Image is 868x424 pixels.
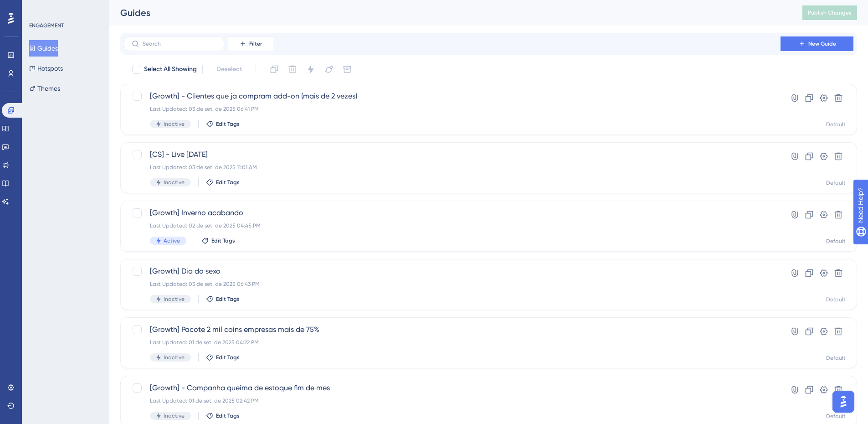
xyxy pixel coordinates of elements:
div: Last Updated: 03 de set. de 2025 06:43 PM [150,280,755,288]
div: Guides [120,6,780,19]
span: Inactive [164,412,185,419]
span: New Guide [808,40,836,47]
span: [Growth] Pacote 2 mil coins empresas mais de 75% [150,324,755,335]
span: Inactive [164,354,185,361]
div: Last Updated: 03 de set. de 2025 06:41 PM [150,105,755,113]
span: Edit Tags [216,295,240,303]
span: [Growth] - Clientes que ja compram add-on (mais de 2 vezes) [150,91,755,102]
span: Inactive [164,179,185,186]
span: [CS] - Live [DATE] [150,149,755,160]
button: Edit Tags [206,179,240,186]
span: Active [164,237,180,244]
span: Edit Tags [216,412,240,419]
button: Edit Tags [206,412,240,419]
span: Edit Tags [216,120,240,128]
div: Default [826,413,846,420]
span: Edit Tags [211,237,235,244]
div: Default [826,121,846,128]
button: Hotspots [29,60,63,77]
input: Search [143,41,216,47]
span: Select All Showing [144,64,197,75]
button: Publish Changes [802,5,857,20]
span: [Growth] Dia do sexo [150,266,755,277]
span: Publish Changes [808,9,852,16]
div: Default [826,354,846,362]
button: Filter [228,36,273,51]
span: Edit Tags [216,179,240,186]
button: New Guide [781,36,853,51]
div: Default [826,238,846,245]
button: Edit Tags [206,295,240,303]
button: Guides [29,40,58,57]
div: ENGAGEMENT [29,22,64,29]
span: Inactive [164,295,185,303]
span: [Growth] Inverno acabando [150,207,755,218]
div: Last Updated: 01 de set. de 2025 04:22 PM [150,339,755,346]
button: Edit Tags [201,237,235,244]
span: [Growth] - Campanha queima de estoque fim de mes [150,383,755,393]
div: Default [826,296,846,303]
span: Need Help? [21,2,57,13]
div: Last Updated: 03 de set. de 2025 11:01 AM [150,164,755,171]
button: Edit Tags [206,354,240,361]
span: Edit Tags [216,354,240,361]
span: Deselect [216,64,242,75]
button: Deselect [208,61,250,78]
div: Last Updated: 01 de set. de 2025 02:42 PM [150,397,755,404]
button: Themes [29,80,60,97]
iframe: UserGuiding AI Assistant Launcher [830,388,857,415]
div: Last Updated: 02 de set. de 2025 04:45 PM [150,222,755,229]
div: Default [826,179,846,186]
button: Edit Tags [206,120,240,128]
span: Inactive [164,120,185,128]
span: Filter [249,40,262,47]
